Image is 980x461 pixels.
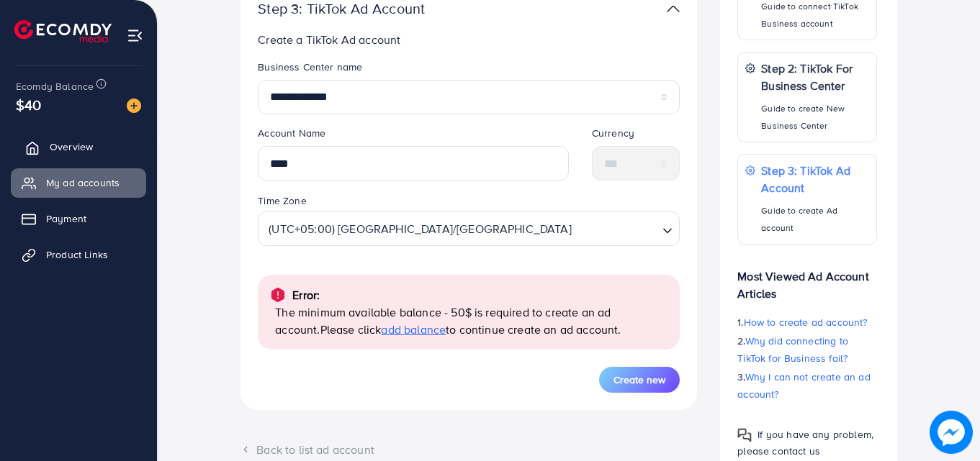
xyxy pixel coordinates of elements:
[930,411,973,454] img: image
[46,247,108,262] span: Product Links
[269,286,287,303] img: alert
[320,321,621,337] span: Please click to continue create an ad account.
[11,132,146,161] a: Overview
[258,126,569,146] legend: Account Name
[592,126,680,146] legend: Currency
[50,140,93,154] span: Overview
[258,60,680,80] legend: Business Center name
[46,175,120,190] span: My ad accounts
[737,428,752,442] img: Popup guide
[11,204,146,233] a: Payment
[737,313,877,330] p: 1.
[576,215,657,242] input: Search for option
[761,99,869,134] p: Guide to create New Business Center
[275,303,668,338] p: The minimum available balance - 50$ is required to create an ad account.
[737,332,877,366] p: 2.
[292,286,320,303] p: Error:
[613,373,665,387] span: Create new
[744,314,868,329] span: How to create ad account?
[16,79,94,93] span: Ecomdy Balance
[737,255,877,301] p: Most Viewed Ad Account Articles
[46,211,86,226] span: Payment
[240,442,697,458] div: Back to list ad account
[761,201,869,236] p: Guide to create Ad account
[16,94,41,115] span: $40
[14,20,112,42] img: logo
[737,333,848,365] span: Why did connecting to TikTok for Business fail?
[11,168,146,197] a: My ad accounts
[127,27,143,44] img: menu
[381,321,446,337] span: add balance
[737,368,877,402] p: 3.
[258,31,680,48] p: Create a TikTok Ad account
[258,211,680,246] div: Search for option
[761,59,869,93] p: Step 2: TikTok For Business Center
[266,216,575,242] span: (UTC+05:00) [GEOGRAPHIC_DATA]/[GEOGRAPHIC_DATA]
[258,193,306,208] label: Time Zone
[599,367,680,393] button: Create new
[737,369,871,401] span: Why I can not create an ad account?
[11,240,146,269] a: Product Links
[127,99,141,113] img: image
[761,161,869,196] p: Step 3: TikTok Ad Account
